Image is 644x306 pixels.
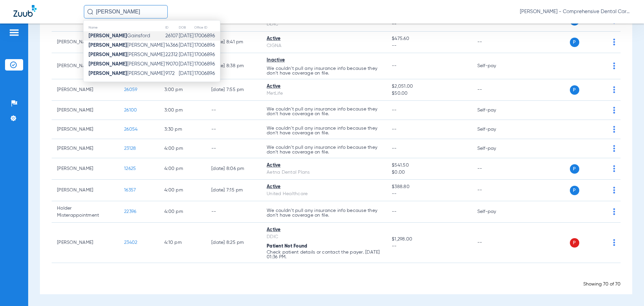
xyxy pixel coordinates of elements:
span: -- [392,63,397,68]
span: Showing 70 of 70 [583,282,621,287]
span: $541.50 [392,162,466,169]
td: -- [472,223,517,263]
span: $0.00 [392,169,466,176]
td: [DATE] [178,69,194,78]
td: -- [472,32,517,53]
td: Holder Misterappointment [52,201,119,223]
td: -- [472,79,517,101]
strong: [PERSON_NAME] [89,52,127,57]
td: 3:00 PM [159,79,206,101]
p: We couldn’t pull any insurance info because they don’t have coverage on file. [267,107,381,116]
div: DDIC [267,21,381,28]
span: -- [392,146,397,151]
td: 4:10 PM [159,223,206,263]
img: group-dot-blue.svg [613,62,615,69]
td: 17006896 [194,69,220,78]
td: [DATE] 8:41 PM [206,32,261,53]
td: [PERSON_NAME] [52,101,119,120]
td: 26107 [165,31,178,41]
span: $475.60 [392,35,466,42]
td: 4:00 PM [159,201,206,223]
img: Search Icon [87,9,93,15]
span: 16357 [124,188,136,192]
img: group-dot-blue.svg [613,208,615,215]
td: Self-pay [472,101,517,120]
div: MetLife [267,90,381,97]
span: [PERSON_NAME] - Comprehensive Dental Care [520,8,631,15]
span: P [570,186,579,195]
iframe: Chat Widget [610,274,644,306]
td: [PERSON_NAME] [52,32,119,53]
div: Inactive [267,57,381,64]
td: [DATE] 8:06 PM [206,158,261,180]
img: group-dot-blue.svg [613,126,615,133]
span: P [570,38,579,47]
strong: [PERSON_NAME] [89,71,127,76]
td: [DATE] [178,31,194,41]
img: group-dot-blue.svg [613,239,615,246]
th: Name [84,24,165,31]
td: [DATE] 7:55 PM [206,79,261,101]
div: CIGNA [267,42,381,49]
span: -- [392,209,397,214]
span: [PERSON_NAME] [89,61,165,67]
td: 17006896 [194,59,220,69]
td: -- [206,101,261,120]
td: [DATE] [178,59,194,69]
span: P [570,238,579,248]
p: We couldn’t pull any insurance info because they don’t have coverage on file. [267,126,381,135]
span: 26059 [124,87,137,92]
img: group-dot-blue.svg [613,187,615,193]
span: 22396 [124,209,136,214]
p: We couldn’t pull any insurance info because they don’t have coverage on file. [267,145,381,155]
img: group-dot-blue.svg [613,39,615,45]
img: group-dot-blue.svg [613,145,615,152]
td: [DATE] 7:15 PM [206,180,261,201]
div: Active [267,83,381,90]
img: group-dot-blue.svg [613,165,615,172]
td: Self-pay [472,139,517,158]
td: [PERSON_NAME] [52,158,119,180]
div: DDIC [267,233,381,241]
span: Gainsford [89,33,150,38]
span: $50.00 [392,90,466,97]
span: 26054 [124,127,138,132]
span: -- [392,108,397,113]
td: -- [206,139,261,158]
td: 3:30 PM [159,120,206,139]
th: DOB [178,24,194,31]
span: $1,298.00 [392,236,466,243]
td: [PERSON_NAME] [52,79,119,101]
td: 14366 [165,41,178,50]
td: -- [206,120,261,139]
td: 22312 [165,50,178,59]
input: Search for patients [84,5,168,18]
span: -- [392,42,466,49]
div: Active [267,35,381,42]
td: [PERSON_NAME] [52,120,119,139]
td: [PERSON_NAME] [52,180,119,201]
span: 23402 [124,240,137,245]
th: ID [165,24,178,31]
span: -- [392,127,397,132]
div: Aetna Dental Plans [267,169,381,176]
span: P [570,164,579,174]
td: -- [472,180,517,201]
span: 26100 [124,108,137,113]
img: group-dot-blue.svg [613,107,615,114]
span: P [570,85,579,95]
td: [DATE] 8:38 PM [206,53,261,79]
span: 12625 [124,166,136,171]
td: 17006896 [194,50,220,59]
td: Self-pay [472,201,517,223]
td: [PERSON_NAME] [52,223,119,263]
img: group-dot-blue.svg [613,86,615,93]
div: Active [267,183,381,190]
span: Patient Not Found [267,244,307,249]
td: 4:00 PM [159,180,206,201]
td: 3:00 PM [159,101,206,120]
td: 17006896 [194,31,220,41]
td: [DATE] [178,50,194,59]
td: -- [472,158,517,180]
